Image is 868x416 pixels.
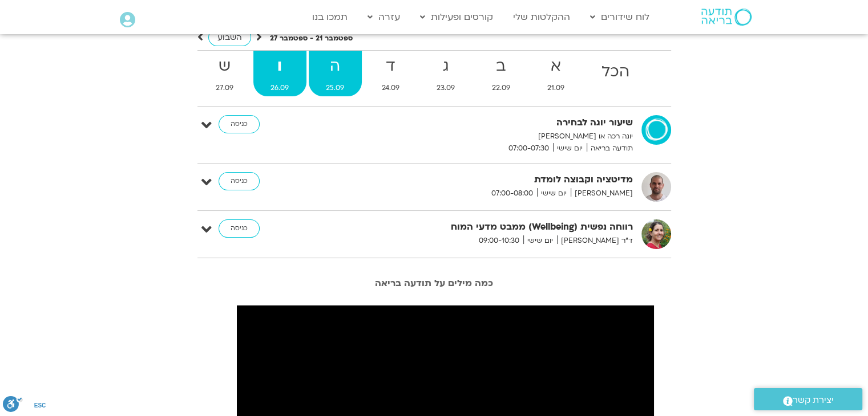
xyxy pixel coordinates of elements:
h2: כמה מילים על תודעה בריאה [115,278,754,288]
a: יצירת קשר [754,388,862,410]
a: כניסה [219,172,260,190]
span: [PERSON_NAME] [571,187,633,199]
a: תמכו בנו [306,6,353,28]
span: 25.09 [309,82,362,94]
strong: א [530,54,582,79]
span: יצירת קשר [793,393,834,408]
a: השבוע [208,28,251,46]
strong: ה [309,54,362,79]
strong: רווחה נפשית (Wellbeing) ממבט מדעי המוח [353,219,633,235]
img: תודעה בריאה [701,9,752,26]
strong: ו [253,54,306,79]
a: א21.09 [530,51,582,96]
strong: הכל [584,59,647,85]
a: ש27.09 [199,51,251,96]
a: ד24.09 [364,51,417,96]
span: יום שישי [553,142,587,154]
span: 22.09 [474,82,527,94]
span: תודעה בריאה [587,142,633,154]
strong: ד [364,54,417,79]
a: כניסה [219,115,260,133]
a: ו26.09 [253,51,306,96]
a: ה25.09 [309,51,362,96]
p: יוגה רכה או [PERSON_NAME] [353,130,633,142]
span: 24.09 [364,82,417,94]
a: עזרה [362,6,406,28]
span: 27.09 [199,82,251,94]
strong: ג [419,54,472,79]
span: יום שישי [523,235,557,247]
a: הכל [584,51,647,96]
p: ספטמבר 21 - ספטמבר 27 [270,32,353,44]
a: ג23.09 [419,51,472,96]
a: כניסה [219,219,260,238]
strong: ב [474,54,527,79]
span: 07:00-07:30 [504,142,553,154]
span: 23.09 [419,82,472,94]
span: ד"ר [PERSON_NAME] [557,235,633,247]
span: 21.09 [530,82,582,94]
span: יום שישי [537,187,571,199]
strong: שיעור יוגה לבחירה [353,115,633,130]
span: 07:00-08:00 [487,187,537,199]
span: השבוע [217,32,242,43]
a: קורסים ופעילות [414,6,499,28]
span: 26.09 [253,82,306,94]
strong: מדיטציה וקבוצה לומדת [353,172,633,187]
span: 09:00-10:30 [475,235,523,247]
strong: ש [199,54,251,79]
a: ההקלטות שלי [507,6,576,28]
a: לוח שידורים [584,6,655,28]
a: ב22.09 [474,51,527,96]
